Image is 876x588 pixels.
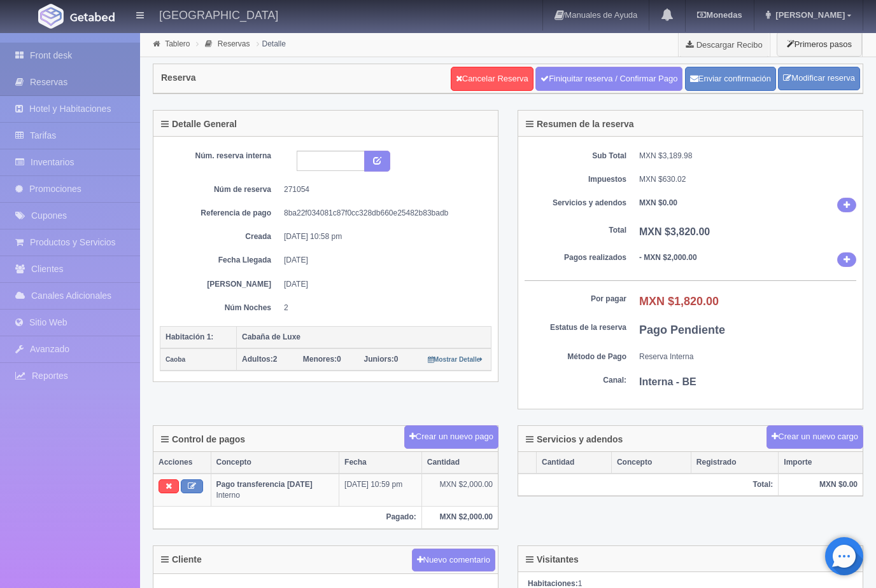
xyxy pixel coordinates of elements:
[339,474,422,507] td: [DATE] 10:59 pm
[169,231,271,242] dt: Creada
[611,452,691,474] th: Concepto
[303,355,341,364] span: 0
[535,67,682,91] a: Finiquitar reserva / Confirmar Pago
[525,174,626,185] dt: Impuestos
[526,120,634,129] h4: Resumen de la reserva
[639,198,677,207] b: MXN $0.00
[153,507,421,528] th: Pagado:
[412,549,496,572] button: Nuevo comentario
[284,303,482,313] dd: 2
[526,555,579,564] h4: Visitantes
[218,39,250,48] a: Reservas
[639,352,856,362] dd: Reserva Interna
[339,452,422,474] th: Fecha
[169,255,271,266] dt: Fecha Llegada
[253,38,289,50] li: Detalle
[169,279,271,290] dt: [PERSON_NAME]
[169,184,271,195] dt: Núm de reserva
[161,73,196,83] h4: Reserva
[166,332,213,341] b: Habitación 1:
[685,67,776,91] button: Enviar confirmación
[697,10,742,20] b: Monedas
[772,10,845,20] span: [PERSON_NAME]
[428,355,483,364] a: Mostrar Detalle
[165,39,190,48] a: Tablero
[525,375,626,386] dt: Canal:
[451,67,533,91] a: Cancelar Reserva
[284,184,482,195] dd: 271054
[778,67,860,90] a: Modificar reserva
[161,120,237,129] h4: Detalle General
[153,452,211,474] th: Acciones
[216,480,313,489] b: Pago transferencia [DATE]
[525,151,626,161] dt: Sub Total
[639,376,696,387] b: Interna - BE
[639,174,856,185] dd: MXN $630.02
[779,474,863,496] th: MXN $0.00
[364,355,394,364] strong: Juniors:
[284,255,482,266] dd: [DATE]
[525,294,626,304] dt: Por pagar
[38,4,64,29] img: Getabed
[691,452,779,474] th: Registrado
[639,324,725,336] b: Pago Pendiente
[303,355,337,364] strong: Menores:
[237,326,491,348] th: Cabaña de Luxe
[421,474,498,507] td: MXN $2,000.00
[428,356,483,363] small: Mostrar Detalle
[526,435,623,444] h4: Servicios y adendos
[242,355,277,364] span: 2
[404,425,498,449] button: Crear un nuevo pago
[364,355,399,364] span: 0
[284,279,482,290] dd: [DATE]
[639,253,697,262] b: - MXN $2,000.00
[639,295,719,308] b: MXN $1,820.00
[211,474,339,507] td: Interno
[284,208,482,219] dd: 8ba22f034081c87f0cc328db660e25482b83badb
[166,356,185,363] small: Caoba
[242,355,273,364] strong: Adultos:
[525,322,626,333] dt: Estatus de la reserva
[211,452,339,474] th: Concepto
[679,32,770,57] a: Descargar Recibo
[421,507,498,528] th: MXN $2,000.00
[779,452,863,474] th: Importe
[536,452,611,474] th: Cantidad
[525,225,626,236] dt: Total
[161,435,245,444] h4: Control de pagos
[518,474,779,496] th: Total:
[639,151,856,161] dd: MXN $3,189.98
[525,352,626,362] dt: Método de Pago
[421,452,498,474] th: Cantidad
[169,151,271,161] dt: Núm. reserva interna
[766,425,863,449] button: Crear un nuevo cargo
[284,231,482,242] dd: [DATE] 10:58 pm
[525,252,626,263] dt: Pagos realizados
[159,6,278,22] h4: [GEOGRAPHIC_DATA]
[528,579,578,588] strong: Habitaciones:
[169,303,271,313] dt: Núm Noches
[639,226,710,237] b: MXN $3,820.00
[169,208,271,219] dt: Referencia de pago
[777,32,862,57] button: Primeros pasos
[70,12,115,22] img: Getabed
[525,198,626,209] dt: Servicios y adendos
[161,555,202,564] h4: Cliente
